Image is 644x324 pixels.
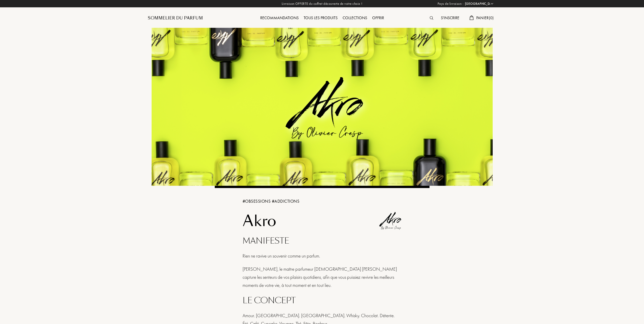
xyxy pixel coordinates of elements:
span: # ADDICTIONS [272,198,300,204]
div: S'inscrire [438,15,462,21]
a: Sommelier du Parfum [148,15,203,21]
span: # OBSESSIONS [243,198,272,204]
span: Pays de livraison : [438,1,464,6]
a: Offrir [370,15,387,20]
div: [PERSON_NAME], le maître parfumeur [DEMOGRAPHIC_DATA] [PERSON_NAME] capture les senteurs de vos p... [243,265,402,289]
a: S'inscrire [438,15,462,20]
img: Akro Banner [152,28,493,186]
img: Logo Akro [379,210,401,232]
img: arrow_w.png [490,2,494,6]
h1: Akro [243,212,375,230]
div: MANIFESTE [243,235,402,247]
span: Panier ( 0 ) [476,15,494,20]
div: Recommandations [258,15,301,21]
div: Rien ne ravive un souvenir comme un parfum. [243,252,402,260]
img: search_icn.svg [430,16,433,20]
a: Collections [340,15,370,20]
div: Tous les produits [301,15,340,21]
img: cart.svg [469,15,473,20]
div: LE CONCEPT [243,294,402,307]
a: Tous les produits [301,15,340,20]
div: Collections [340,15,370,21]
a: Recommandations [258,15,301,20]
div: Offrir [370,15,387,21]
